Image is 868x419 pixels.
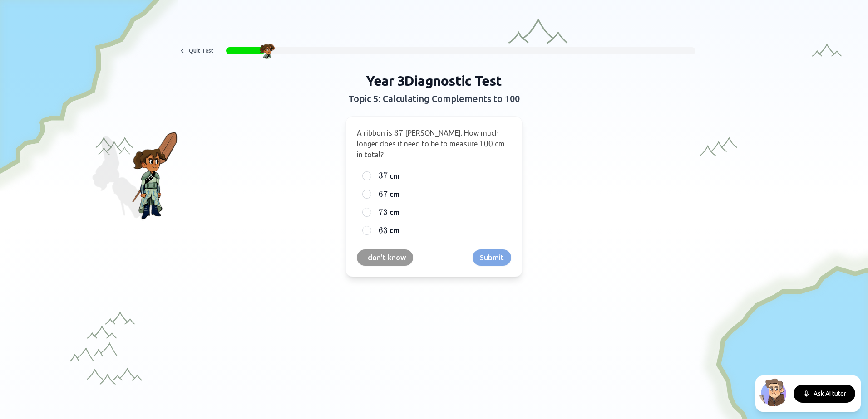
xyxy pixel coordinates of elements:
[267,73,601,89] h1: Year 3 Diagnostic Test
[357,129,392,137] span: A ribbon is
[390,225,399,236] span: cm
[357,249,413,266] button: I don't know
[390,171,399,181] span: cm
[379,189,388,199] span: 67
[357,129,499,148] span: [PERSON_NAME]. How much longer does it need to be to measure
[390,189,399,200] span: cm
[394,128,403,138] span: 37
[794,385,855,403] button: Ask AI tutor
[379,225,388,235] span: 63
[267,93,601,105] h2: Topic 5: Calculating Complements to 100
[173,44,219,58] button: Quit Test
[379,171,388,180] span: 37
[390,207,399,218] span: cm
[479,139,493,149] span: 100
[259,43,276,59] img: Character
[759,377,788,406] img: North
[379,207,388,217] span: 73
